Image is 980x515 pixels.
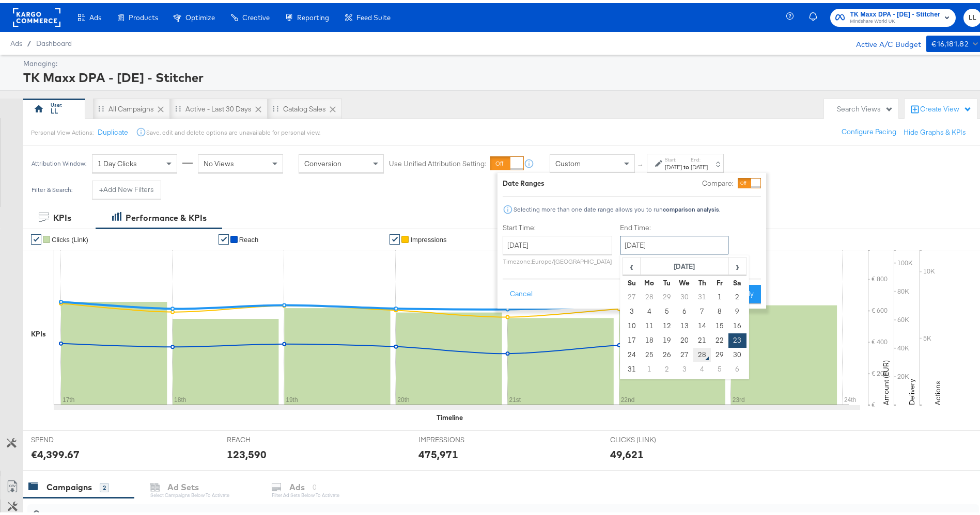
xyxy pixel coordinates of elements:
td: 29 [711,345,728,359]
td: 19 [658,330,676,345]
span: › [729,255,745,271]
td: 23 [728,330,746,345]
div: 49,621 [610,444,644,459]
a: ✔ [390,231,400,242]
span: Ads [10,36,22,44]
strong: to [682,160,691,168]
a: ✔ [31,231,41,242]
td: 12 [658,316,676,330]
td: 31 [623,359,641,374]
div: LL [51,103,58,113]
strong: comparison analysis [663,202,719,210]
strong: + [99,182,103,191]
span: No Views [204,156,234,165]
td: 2 [728,287,746,301]
div: 475,971 [418,444,458,459]
div: €16,181.82 [931,35,969,47]
button: Configure Pacing [834,120,904,138]
span: TK Maxx DPA - [DE] - Stitcher [850,6,940,17]
text: Actions [933,378,942,402]
td: 8 [711,301,728,316]
td: 5 [658,301,676,316]
span: CLICKS (LINK) [610,432,688,442]
span: Feed Suite [356,10,391,19]
div: Personal View Actions: [31,125,94,134]
span: ‹ [624,255,640,271]
th: Th [693,272,711,287]
td: 28 [641,287,658,301]
text: Delivery [907,376,916,402]
span: Clicks (Link) [52,233,88,240]
td: 16 [728,316,746,330]
span: 1 Day Clicks [98,156,137,165]
div: 123,590 [227,444,267,459]
th: Su [623,272,641,287]
td: 22 [711,330,728,345]
td: 10 [623,316,641,330]
div: Active A/C Budget [845,33,921,48]
div: Campaigns [46,478,92,490]
th: Mo [641,272,658,287]
span: Creative [242,10,270,19]
label: Start Time: [503,220,612,230]
th: We [676,272,693,287]
span: REACH [227,432,304,442]
div: Date Ranges [503,175,545,185]
div: Drag to reorder tab [98,103,104,108]
div: Selecting more than one date range allows you to run . [513,203,721,210]
label: Start: [665,153,682,160]
span: Conversion [304,156,341,165]
td: 3 [623,301,641,316]
label: End: [691,153,708,160]
a: ✔ [219,231,229,242]
td: 20 [676,330,693,345]
text: Amount (EUR) [881,357,891,402]
td: 31 [693,287,711,301]
div: Drag to reorder tab [175,103,181,108]
button: Cancel [503,282,540,300]
div: Active - Last 30 Days [185,101,252,111]
td: 7 [693,301,711,316]
td: 6 [676,301,693,316]
div: Managing: [23,56,979,66]
div: KPIs [31,326,46,336]
span: Custom [555,156,581,165]
div: 2 [100,480,109,489]
div: KPIs [53,209,71,221]
td: 15 [711,316,728,330]
div: Catalog Sales [283,101,326,111]
span: Reach [239,233,259,240]
td: 1 [641,359,658,374]
p: Timezone: Europe/[GEOGRAPHIC_DATA] [503,254,612,262]
td: 17 [623,330,641,345]
td: 4 [693,359,711,374]
td: 18 [641,330,658,345]
div: All Campaigns [108,101,154,111]
span: SPEND [31,432,108,442]
div: Search Views [837,101,893,111]
td: 27 [676,345,693,359]
th: [DATE] [641,255,729,272]
td: 27 [623,287,641,301]
td: 21 [693,330,711,345]
td: 9 [728,301,746,316]
td: 1 [711,287,728,301]
span: / [22,36,36,44]
span: Reporting [297,10,329,19]
td: 28 [693,345,711,359]
td: 4 [641,301,658,316]
td: 11 [641,316,658,330]
div: Timeline [437,410,463,420]
span: Products [129,10,158,19]
td: 5 [711,359,728,374]
td: 2 [658,359,676,374]
div: TK Maxx DPA - [DE] - Stitcher [23,66,979,83]
div: Filter & Search: [31,183,73,190]
label: Compare: [702,175,734,185]
td: 25 [641,345,658,359]
button: +Add New Filters [92,178,161,196]
label: End Time: [620,220,733,230]
span: IMPRESSIONS [418,432,496,442]
span: Ads [89,10,101,19]
a: Dashboard [36,36,72,44]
